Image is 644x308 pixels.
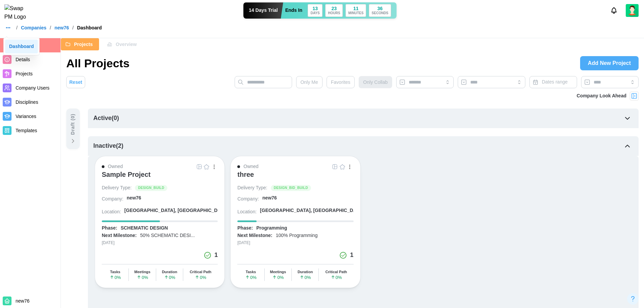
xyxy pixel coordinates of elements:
[311,11,320,15] div: DAYS
[331,163,339,170] button: Open Project Grid
[237,209,257,215] div: Location:
[164,275,175,280] span: 0 %
[237,170,254,179] div: three
[270,270,286,274] div: Meetings
[246,270,256,274] div: Tasks
[577,92,626,100] div: Company Look Ahead
[140,232,195,239] div: 50% SCHEMATIC DESI...
[69,114,77,135] div: Draft ( 0 )
[16,128,37,133] span: Templates
[77,25,102,30] div: Dashboard
[116,39,137,50] span: Overview
[21,25,46,30] a: Companies
[300,275,311,280] span: 0 %
[121,225,168,232] div: SCHEMATIC DESIGN
[608,5,620,16] button: Notifications
[72,25,74,30] div: /
[102,170,151,179] div: Sample Project
[102,240,218,246] div: [DATE]
[195,163,203,170] button: Open Project Grid
[626,4,639,17] a: Zulqarnain Khalil
[237,225,253,232] div: Phase:
[102,185,132,191] div: Delivery Type:
[102,225,117,232] div: Phase:
[16,99,38,105] span: Disciplines
[138,185,164,191] span: DESIGN_BUILD
[331,6,337,11] div: 23
[297,270,313,274] div: Duration
[312,6,318,11] div: 13
[196,164,202,169] img: Grid Icon
[110,270,120,274] div: Tasks
[16,25,18,30] div: /
[542,79,568,85] span: Dates range
[54,25,69,30] a: new76
[127,195,141,202] div: new76
[245,275,257,280] span: 0 %
[93,141,123,151] div: Inactive ( 2 )
[353,6,359,11] div: 11
[74,39,93,50] span: Projects
[328,11,340,15] div: HOURS
[102,196,123,203] div: Company:
[16,71,33,76] span: Projects
[372,11,388,15] div: SECONDS
[162,270,177,274] div: Duration
[237,232,272,239] div: Next Milestone:
[237,240,353,246] div: [DATE]
[272,275,284,280] span: 0 %
[262,195,277,202] div: new76
[331,275,342,280] span: 0 %
[124,207,228,214] div: [GEOGRAPHIC_DATA], [GEOGRAPHIC_DATA]
[214,251,218,260] div: 1
[285,7,303,14] div: Ends In
[631,93,638,99] img: Project Look Ahead Button
[325,270,347,274] div: Critical Path
[16,57,30,62] span: Details
[93,114,119,123] div: Active ( 0 )
[50,25,51,30] div: /
[626,4,639,17] img: 2Q==
[69,76,82,88] span: Reset
[237,196,259,203] div: Company:
[340,164,345,169] img: Empty Star
[331,76,351,88] span: Favorites
[588,56,631,70] span: Add New Project
[256,225,287,232] div: Programming
[276,232,318,239] div: 100% Programming
[195,275,206,280] span: 0 %
[16,298,29,304] span: new76
[134,270,150,274] div: Meetings
[243,163,258,170] div: Owned
[260,207,364,214] div: [GEOGRAPHIC_DATA], [GEOGRAPHIC_DATA]
[9,43,34,50] div: Dashboard
[16,85,49,91] span: Company Users
[350,251,353,260] div: 1
[332,164,338,169] img: Grid Icon
[204,164,209,169] img: Empty Star
[274,185,308,191] span: DESIGN_BID_BUILD
[4,4,32,21] img: Swap PM Logo
[190,270,211,274] div: Critical Path
[108,163,123,170] div: Owned
[110,275,121,280] span: 0 %
[243,2,283,19] div: 14 Days Trial
[237,185,267,191] div: Delivery Type:
[66,56,129,71] h1: All Projects
[102,232,137,239] div: Next Milestone:
[348,11,363,15] div: MINUTES
[102,209,121,215] div: Location:
[137,275,148,280] span: 0 %
[301,76,318,88] span: Only Me
[377,6,383,11] div: 36
[16,114,36,119] span: Variances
